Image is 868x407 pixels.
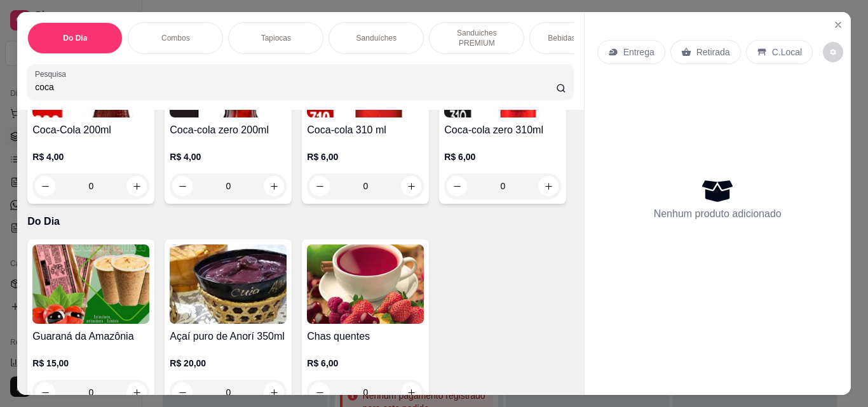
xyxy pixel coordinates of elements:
p: R$ 4,00 [32,150,149,163]
p: Retirada [696,46,730,58]
button: decrease-product-quantity [35,176,55,196]
button: decrease-product-quantity [35,382,55,403]
p: R$ 20,00 [170,357,287,370]
img: product-image [32,244,149,324]
p: R$ 15,00 [32,357,149,370]
img: product-image [307,244,424,324]
img: product-image [170,244,287,324]
button: decrease-product-quantity [309,176,330,196]
h4: Coca-cola 310 ml [307,123,424,138]
h4: Chas quentes [307,329,424,344]
p: Sanduíches [356,33,397,43]
p: Entrega [623,46,654,58]
p: R$ 6,00 [307,357,424,370]
p: Nenhum produto adicionado [654,206,782,222]
p: R$ 6,00 [444,150,561,163]
p: Do Dia [63,33,87,43]
p: Do Dia [27,214,573,229]
input: Pesquisa [35,81,556,93]
button: decrease-product-quantity [823,42,843,62]
p: Bebidas Quentes [548,33,606,43]
button: increase-product-quantity [126,382,147,403]
label: Pesquisa [35,69,71,79]
p: Tapiocas [261,33,291,43]
button: increase-product-quantity [264,176,284,196]
button: increase-product-quantity [401,176,421,196]
p: R$ 6,00 [307,150,424,163]
button: decrease-product-quantity [309,382,330,403]
button: increase-product-quantity [126,176,147,196]
p: Combos [161,33,190,43]
button: Close [828,15,848,35]
button: increase-product-quantity [401,382,421,403]
button: increase-product-quantity [538,176,559,196]
h4: Coca-cola zero 310ml [444,123,561,138]
h4: Coca-Cola 200ml [32,123,149,138]
button: decrease-product-quantity [447,176,467,196]
p: Sanduiches PREMIUM [440,28,513,48]
h4: Guaraná da Amazônia [32,329,149,344]
h4: Coca-cola zero 200ml [170,123,287,138]
h4: Açaí puro de Anorí 350ml [170,329,287,344]
p: C.Local [772,46,802,58]
p: R$ 4,00 [170,150,287,163]
button: decrease-product-quantity [172,176,193,196]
